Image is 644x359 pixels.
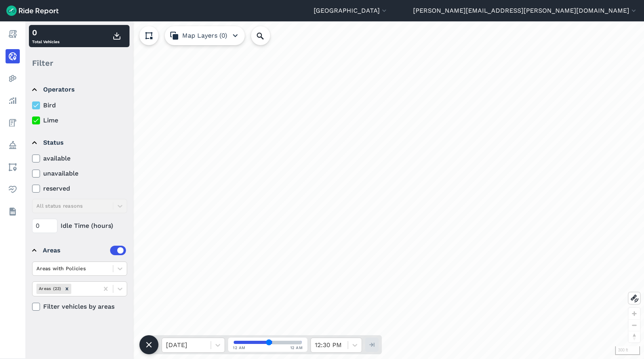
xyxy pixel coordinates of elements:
div: 0 [32,27,59,38]
a: Report [6,27,20,41]
button: Map Layers (0) [165,26,245,45]
a: Heatmaps [6,71,20,86]
div: Areas [43,246,126,255]
label: Filter vehicles by areas [32,302,127,311]
a: Fees [6,116,20,130]
a: Areas [6,160,20,174]
a: Datasets [6,204,20,219]
button: [GEOGRAPHIC_DATA] [314,6,388,15]
label: Bird [32,101,127,110]
label: unavailable [32,169,127,178]
span: 12 AM [290,345,303,351]
button: [PERSON_NAME][EMAIL_ADDRESS][PERSON_NAME][DOMAIN_NAME] [413,6,638,15]
div: Remove Areas (23) [63,284,71,294]
label: reserved [32,184,127,193]
summary: Operators [32,78,126,101]
a: Analyze [6,94,20,108]
div: Areas (23) [36,284,63,294]
div: Filter [29,51,130,75]
label: Lime [32,116,127,125]
a: Policy [6,138,20,152]
a: Realtime [6,49,20,63]
summary: Areas [32,239,126,262]
span: 12 AM [233,345,246,351]
input: Search Location or Vehicles [251,26,283,45]
div: loading [25,21,644,359]
div: Idle Time (hours) [32,219,127,233]
label: available [32,154,127,163]
div: Total Vehicles [32,27,59,46]
summary: Status [32,132,126,154]
img: Ride Report [6,6,59,16]
a: Health [6,182,20,197]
